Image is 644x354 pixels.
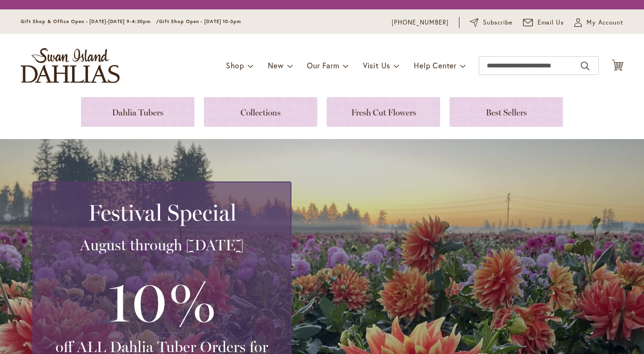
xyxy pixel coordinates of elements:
[159,18,241,25] span: Gift Shop Open - [DATE] 10-3pm
[21,48,120,83] a: store logo
[523,18,564,27] a: Email Us
[414,60,457,70] span: Help Center
[45,199,279,226] h2: Festival Special
[45,264,279,338] h3: 10%
[226,60,244,70] span: Shop
[581,58,589,74] button: Search
[45,236,279,255] h3: August through [DATE]
[470,18,513,27] a: Subscribe
[483,18,513,27] span: Subscribe
[307,60,339,70] span: Our Farm
[21,18,159,25] span: Gift Shop & Office Open - [DATE]-[DATE] 9-4:30pm /
[392,18,449,27] a: [PHONE_NUMBER]
[538,18,564,27] span: Email Us
[363,60,390,70] span: Visit Us
[268,60,283,70] span: New
[587,18,623,27] span: My Account
[574,18,623,27] button: My Account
